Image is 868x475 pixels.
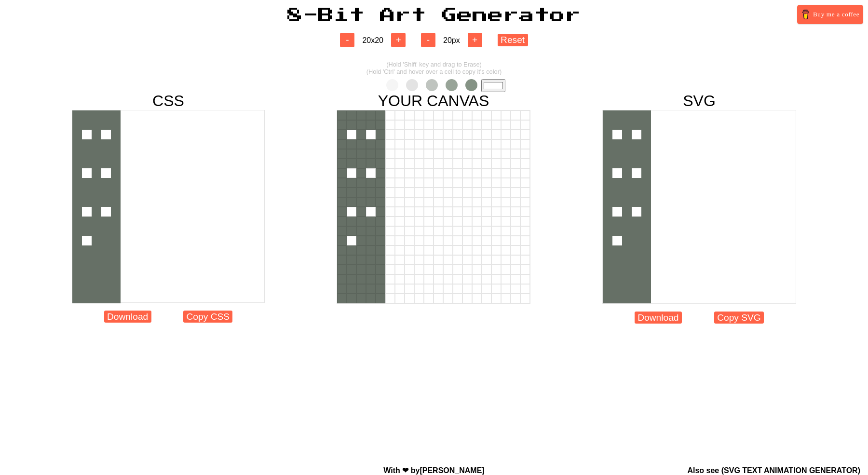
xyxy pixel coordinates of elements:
[797,5,863,24] a: Buy me a coffee
[152,92,184,110] span: CSS
[378,92,489,110] span: YOUR CANVAS
[635,312,682,324] button: Download
[366,61,502,75] span: (Hold 'Shift' key and drag to Erase) (Hold 'Ctrl' and hover over a cell to copy it's color)
[391,33,406,47] button: +
[498,34,528,46] button: Reset
[813,10,859,19] span: Buy me a coffee
[362,36,383,44] span: 20 x 20
[420,466,484,475] a: [PERSON_NAME]
[687,466,860,475] span: Also see ( )
[402,466,408,475] span: love
[183,311,232,323] button: Copy CSS
[421,33,435,47] button: -
[443,36,460,44] span: 20 px
[104,311,151,323] button: Download
[714,312,764,324] button: Copy SVG
[468,33,482,47] button: +
[683,92,716,110] span: SVG
[801,10,811,19] img: Buy me a coffee
[340,33,354,47] button: -
[724,466,858,475] a: SVG TEXT ANIMATION GENERATOR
